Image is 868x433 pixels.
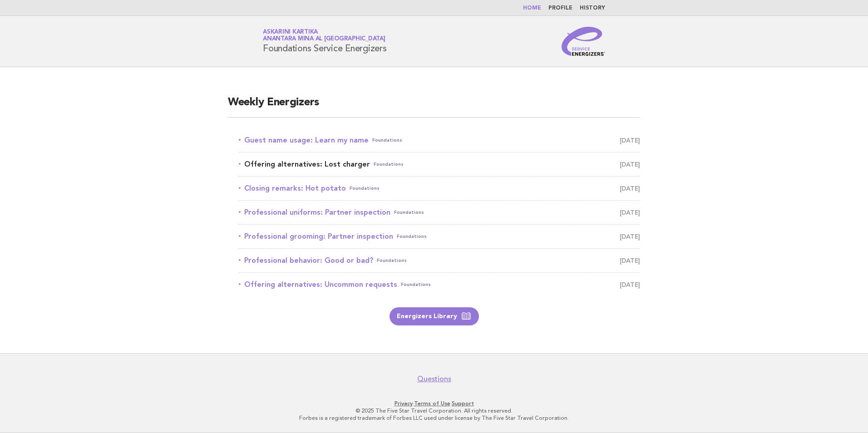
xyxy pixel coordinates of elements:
[620,134,640,147] span: [DATE]
[239,230,640,243] a: Professional grooming: Partner inspectionFoundations [DATE]
[239,182,640,195] a: Closing remarks: Hot potatoFoundations [DATE]
[156,414,712,422] p: Forbes is a registered trademark of Forbes LLC used under license by The Five Star Travel Corpora...
[377,254,407,267] span: Foundations
[620,254,640,267] span: [DATE]
[372,134,402,147] span: Foundations
[263,30,387,53] h1: Foundations Service Energizers
[401,278,431,291] span: Foundations
[548,5,572,11] a: Profile
[374,158,404,171] span: Foundations
[580,5,605,11] a: History
[263,36,385,42] span: Anantara Mina al [GEOGRAPHIC_DATA]
[620,158,640,171] span: [DATE]
[156,400,712,407] p: · ·
[156,407,712,414] p: © 2025 The Five Star Travel Corporation. All rights reserved.
[620,230,640,243] span: [DATE]
[263,29,385,42] a: Askarini KartikaAnantara Mina al [GEOGRAPHIC_DATA]
[452,400,474,407] a: Support
[239,254,640,267] a: Professional behavior: Good or bad?Foundations [DATE]
[239,158,640,171] a: Offering alternatives: Lost chargerFoundations [DATE]
[239,134,640,147] a: Guest name usage: Learn my nameFoundations [DATE]
[620,278,640,291] span: [DATE]
[350,182,380,195] span: Foundations
[395,400,413,407] a: Privacy
[523,5,541,11] a: Home
[414,400,450,407] a: Terms of Use
[239,278,640,291] a: Offering alternatives: Uncommon requestsFoundations [DATE]
[562,27,605,56] img: Service Energizers
[394,206,424,219] span: Foundations
[228,95,640,118] h2: Weekly Energizers
[620,182,640,195] span: [DATE]
[239,206,640,219] a: Professional uniforms: Partner inspectionFoundations [DATE]
[417,374,451,384] a: Questions
[620,206,640,219] span: [DATE]
[397,230,427,243] span: Foundations
[390,307,479,325] a: Energizers Library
